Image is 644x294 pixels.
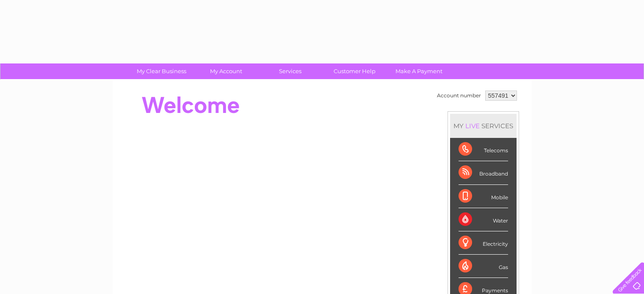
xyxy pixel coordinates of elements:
[459,208,508,231] div: Water
[459,161,508,184] div: Broadband
[191,63,261,79] a: My Account
[464,122,481,130] div: LIVE
[459,231,508,255] div: Electricity
[384,63,454,79] a: Make A Payment
[459,185,508,208] div: Mobile
[435,88,483,103] td: Account number
[459,255,508,278] div: Gas
[320,63,390,79] a: Customer Help
[255,63,325,79] a: Services
[127,63,196,79] a: My Clear Business
[450,114,517,138] div: MY SERVICES
[459,138,508,161] div: Telecoms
